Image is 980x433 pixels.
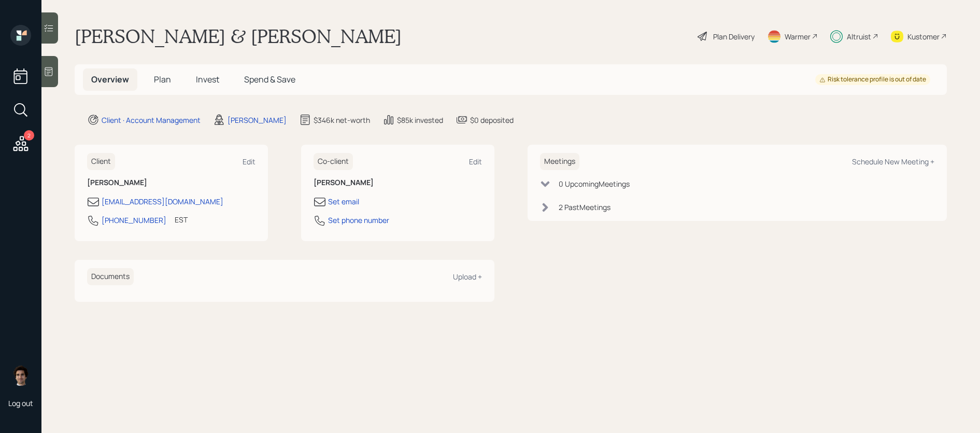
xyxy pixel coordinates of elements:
div: EST [175,214,188,225]
div: [PERSON_NAME] [228,115,287,125]
h6: Client [87,153,115,170]
div: Risk tolerance profile is out of date [819,75,926,84]
div: 0 Upcoming Meeting s [559,178,630,189]
div: Warmer [785,31,811,42]
div: Altruist [847,31,871,42]
div: 2 Past Meeting s [559,202,610,213]
div: $346k net-worth [314,115,370,125]
h6: Co-client [314,153,353,170]
div: $0 deposited [470,115,514,125]
div: Client · Account Management [102,115,201,125]
img: harrison-schaefer-headshot-2.png [10,365,31,386]
div: Set email [328,196,359,207]
div: Edit [469,157,482,166]
h6: [PERSON_NAME] [314,178,482,187]
span: Overview [91,74,129,85]
div: Set phone number [328,215,389,226]
span: Plan [154,74,171,85]
h6: [PERSON_NAME] [87,178,255,187]
div: Log out [8,398,33,408]
div: [EMAIL_ADDRESS][DOMAIN_NAME] [102,196,223,207]
span: Spend & Save [244,74,295,85]
h6: Meetings [540,153,579,170]
div: Kustomer [907,31,940,42]
h6: Documents [87,268,134,285]
span: Invest [196,74,219,85]
div: Schedule New Meeting + [852,157,934,166]
div: $85k invested [397,115,443,125]
div: [PHONE_NUMBER] [102,215,166,226]
div: Plan Delivery [713,31,755,42]
div: Upload + [453,272,482,282]
div: 2 [24,130,34,141]
div: Edit [243,157,255,166]
h1: [PERSON_NAME] & [PERSON_NAME] [75,25,402,48]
